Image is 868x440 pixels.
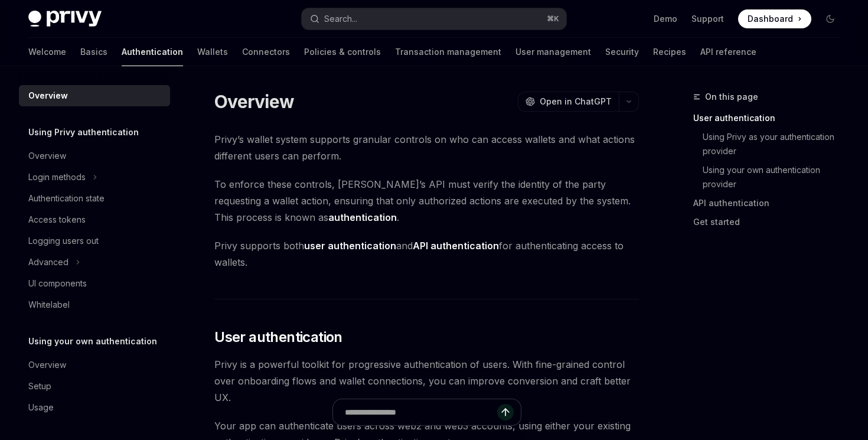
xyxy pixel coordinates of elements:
[197,38,228,66] a: Wallets
[653,38,686,66] a: Recipes
[693,194,849,213] a: API authentication
[28,379,51,393] div: Setup
[345,399,497,425] input: Ask a question...
[28,276,87,291] div: UI components
[324,12,357,26] div: Search...
[19,209,170,230] a: Access tokens
[395,38,501,66] a: Transaction management
[693,213,849,232] a: Get started
[413,240,499,252] strong: API authentication
[80,38,107,66] a: Basics
[28,358,66,372] div: Overview
[28,298,70,312] div: Whitelabel
[693,161,849,194] a: Using your own authentication provider
[28,38,66,66] a: Welcome
[28,334,157,348] h5: Using your own authentication
[28,149,66,163] div: Overview
[19,85,170,106] a: Overview
[122,38,183,66] a: Authentication
[19,294,170,315] a: Whitelabel
[28,89,68,103] div: Overview
[738,9,811,28] a: Dashboard
[19,354,170,376] a: Overview
[214,237,639,270] span: Privy supports both and for authenticating access to wallets.
[540,96,612,107] span: Open in ChatGPT
[19,167,170,188] button: Toggle Login methods section
[693,128,849,161] a: Using Privy as your authentication provider
[19,230,170,252] a: Logging users out
[28,234,99,248] div: Logging users out
[304,38,381,66] a: Policies & controls
[28,213,86,227] div: Access tokens
[19,397,170,418] a: Usage
[214,328,342,347] span: User authentication
[28,11,102,27] img: dark logo
[28,400,54,415] div: Usage
[19,273,170,294] a: UI components
[28,255,68,269] div: Advanced
[28,170,86,184] div: Login methods
[19,376,170,397] a: Setup
[19,188,170,209] a: Authentication state
[515,38,591,66] a: User management
[214,91,294,112] h1: Overview
[214,356,639,406] span: Privy is a powerful toolkit for progressive authentication of users. With fine-grained control ov...
[28,191,105,206] div: Authentication state
[654,13,677,25] a: Demo
[302,8,566,30] button: Open search
[547,14,559,24] span: ⌘ K
[821,9,840,28] button: Toggle dark mode
[19,145,170,167] a: Overview
[497,404,514,421] button: Send message
[700,38,756,66] a: API reference
[693,109,849,128] a: User authentication
[691,13,724,25] a: Support
[605,38,639,66] a: Security
[705,90,758,104] span: On this page
[214,131,639,164] span: Privy’s wallet system supports granular controls on who can access wallets and what actions diffe...
[328,211,397,223] strong: authentication
[304,240,396,252] strong: user authentication
[19,252,170,273] button: Toggle Advanced section
[214,176,639,226] span: To enforce these controls, [PERSON_NAME]’s API must verify the identity of the party requesting a...
[748,13,793,25] span: Dashboard
[28,125,139,139] h5: Using Privy authentication
[242,38,290,66] a: Connectors
[518,92,619,112] button: Open in ChatGPT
